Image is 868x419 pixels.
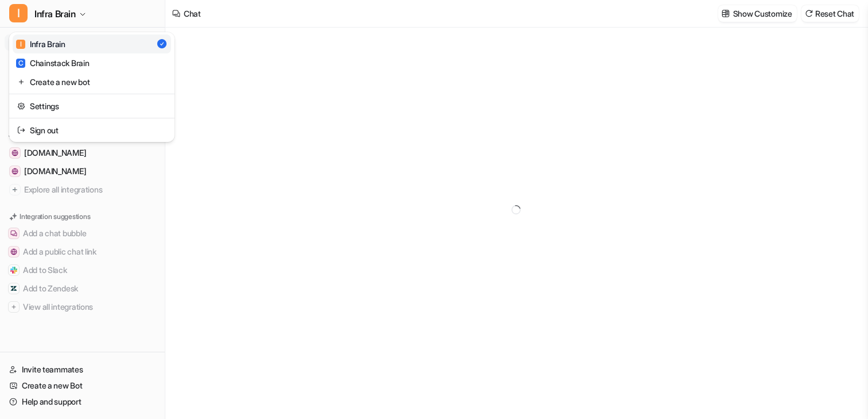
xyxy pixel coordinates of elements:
[16,59,25,68] span: C
[17,76,25,88] img: reset
[16,40,25,49] span: I
[17,100,25,112] img: reset
[9,4,28,22] span: I
[16,57,90,69] div: Chainstack Brain
[13,97,171,116] a: Settings
[17,124,25,136] img: reset
[13,121,171,140] a: Sign out
[16,38,65,50] div: Infra Brain
[13,72,171,91] a: Create a new bot
[34,6,76,22] span: Infra Brain
[9,32,175,142] div: IInfra Brain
